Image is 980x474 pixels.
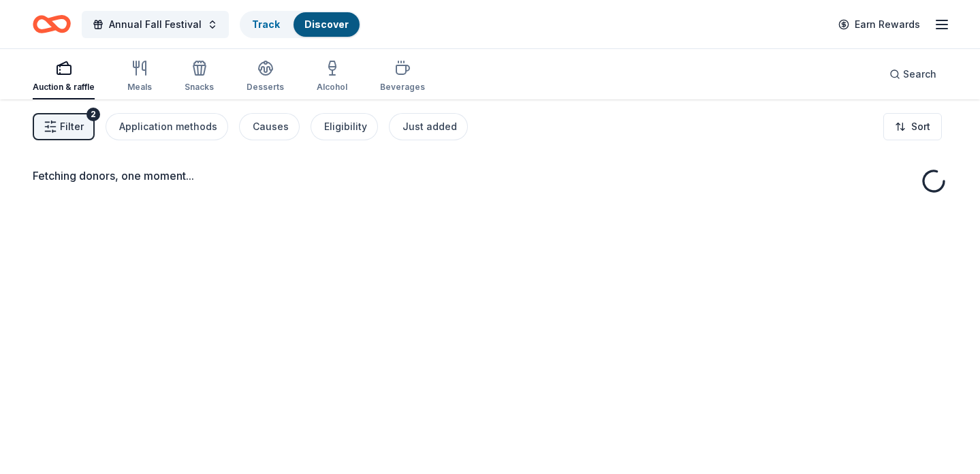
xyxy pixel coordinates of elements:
[185,54,214,99] button: Snacks
[879,61,947,88] button: Search
[239,113,300,140] button: Causes
[240,11,361,38] button: TrackDiscover
[33,54,95,99] button: Auction & raffle
[247,82,284,93] div: Desserts
[389,113,468,140] button: Just added
[380,54,425,99] button: Beverages
[830,12,928,37] a: Earn Rewards
[304,18,349,30] a: Discover
[317,54,347,99] button: Alcohol
[109,16,202,33] span: Annual Fall Festival
[311,113,378,140] button: Eligibility
[247,54,284,99] button: Desserts
[127,54,152,99] button: Meals
[185,82,214,93] div: Snacks
[33,113,95,140] button: Filter2
[402,118,457,135] div: Just added
[33,8,71,40] a: Home
[911,118,930,135] span: Sort
[33,82,95,93] div: Auction & raffle
[903,66,936,82] span: Search
[86,108,100,121] div: 2
[106,113,228,140] button: Application methods
[119,118,217,135] div: Application methods
[253,118,289,135] div: Causes
[883,113,942,140] button: Sort
[324,118,367,135] div: Eligibility
[127,82,152,93] div: Meals
[317,82,347,93] div: Alcohol
[33,168,947,184] div: Fetching donors, one moment...
[252,18,280,30] a: Track
[82,11,229,38] button: Annual Fall Festival
[380,82,425,93] div: Beverages
[60,118,84,135] span: Filter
